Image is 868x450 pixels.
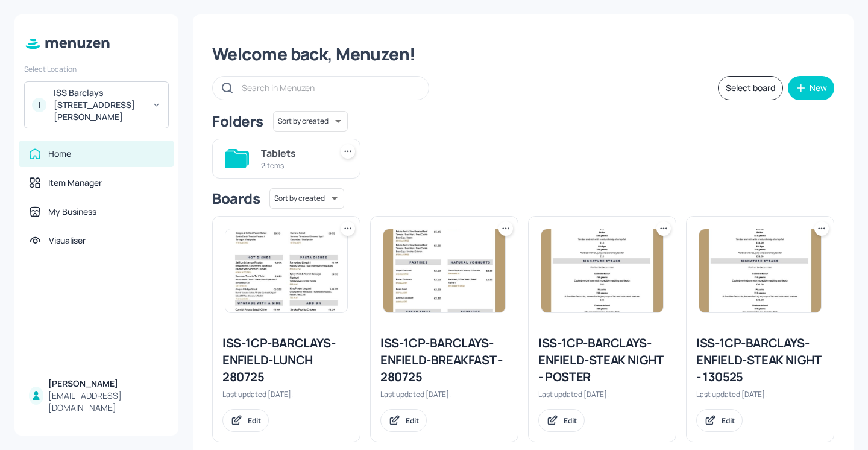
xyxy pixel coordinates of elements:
div: New [810,84,827,92]
div: ISS Barclays [STREET_ADDRESS][PERSON_NAME] [54,87,145,123]
div: ISS-1CP-BARCLAYS-ENFIELD-BREAKFAST - 280725 [380,335,508,385]
div: Tablets [261,146,326,160]
div: I [32,98,46,112]
img: 2025-05-16-1747382770744yehtvdjgp48.jpeg [541,229,663,312]
div: Item Manager [48,177,102,189]
div: Boards [212,189,260,208]
img: 2025-07-22-175319781194077iplovyody.jpeg [383,229,505,312]
div: [PERSON_NAME] [48,378,164,390]
div: ISS-1CP-BARCLAYS-ENFIELD-STEAK NIGHT - 130525 [696,335,824,385]
img: 2025-05-15-1747316817815qt218ypbhp.jpeg [699,229,821,312]
div: Folders [212,112,263,131]
div: Sort by created [273,109,348,133]
div: Home [48,148,71,160]
div: Welcome back, Menuzen! [212,43,834,65]
button: New [788,76,834,100]
div: Last updated [DATE]. [222,389,350,399]
div: My Business [48,206,96,218]
div: Last updated [DATE]. [696,389,824,399]
img: 2025-07-22-17531998857653iamcn3wgrh.jpeg [225,229,347,312]
div: ISS-1CP-BARCLAYS-ENFIELD-STEAK NIGHT - POSTER [538,335,666,385]
div: Edit [564,416,577,426]
div: Sort by created [269,186,344,211]
button: Select board [718,76,783,100]
div: Edit [406,416,419,426]
div: Edit [722,416,735,426]
div: [EMAIL_ADDRESS][DOMAIN_NAME] [48,390,164,414]
div: Last updated [DATE]. [380,389,508,399]
div: 2 items [261,160,326,171]
input: Search in Menuzen [242,79,417,97]
div: Visualiser [49,235,86,247]
div: ISS-1CP-BARCLAYS-ENFIELD-LUNCH 280725 [222,335,350,385]
div: Select Location [24,64,169,74]
div: Edit [248,416,261,426]
div: Last updated [DATE]. [538,389,666,399]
